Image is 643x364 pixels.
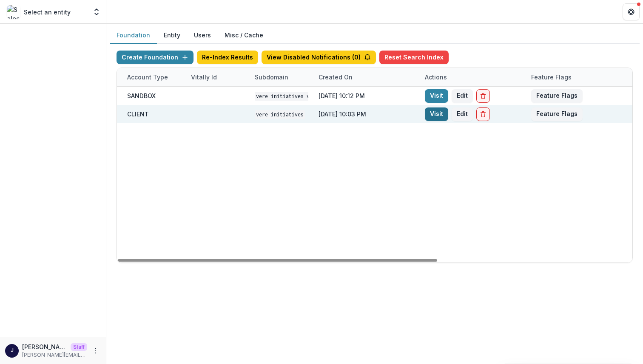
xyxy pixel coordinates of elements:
button: Edit [452,107,473,121]
button: Feature Flags [531,89,583,103]
button: Delete Foundation [476,107,490,121]
button: Delete Foundation [476,89,490,103]
button: Misc / Cache [218,27,270,44]
p: Select an entity [24,8,71,17]
div: Created on [313,68,420,86]
a: Visit [425,89,448,103]
div: Actions [420,73,452,82]
button: Feature Flags [531,107,583,121]
div: SANDBOX [127,91,156,100]
div: Vitally Id [186,73,222,82]
div: Joyce [11,348,14,353]
button: Reset Search Index [379,51,449,64]
div: Subdomain [250,68,313,86]
code: Vere Initiatives [255,110,305,119]
button: Entity [157,27,187,44]
button: Users [187,27,218,44]
div: Subdomain [250,73,293,82]
button: Foundation [110,27,157,44]
div: Vitally Id [186,68,250,86]
button: More [91,346,101,356]
div: Actions [420,68,526,86]
div: Account Type [122,68,186,86]
div: Created on [313,73,358,82]
code: Vere Initiatives V1 [255,92,314,101]
div: [DATE] 10:12 PM [313,87,420,105]
p: [PERSON_NAME] [22,342,67,351]
p: Staff [71,343,87,351]
div: Feature Flags [526,68,632,86]
button: Re-Index Results [197,51,258,64]
a: Visit [425,107,448,121]
p: [PERSON_NAME][EMAIL_ADDRESS][DOMAIN_NAME] [22,351,87,359]
div: Account Type [122,73,173,82]
div: [DATE] 10:03 PM [313,105,420,123]
button: View Disabled Notifications (0) [262,51,376,64]
button: Edit [452,89,473,103]
button: Create Foundation [117,51,193,64]
button: Get Help [623,3,640,20]
div: Feature Flags [526,73,577,82]
button: Open entity switcher [91,3,102,20]
div: CLIENT [127,110,149,119]
img: Select an entity [7,5,20,19]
